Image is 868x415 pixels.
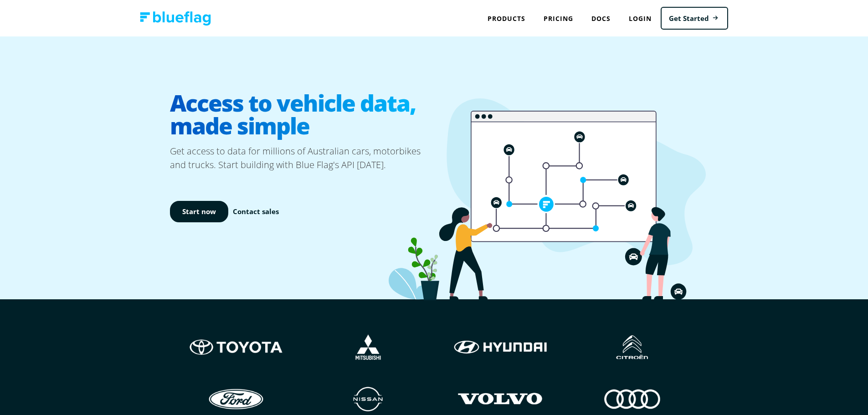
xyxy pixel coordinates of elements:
[534,9,582,28] a: Pricing
[170,201,228,222] a: Start now
[478,9,534,28] div: Products
[185,329,286,365] img: Toyota logo
[318,329,418,365] img: Mistubishi logo
[170,84,434,144] h1: Access to vehicle data, made simple
[140,11,211,26] img: Blue Flag logo
[170,144,434,172] p: Get access to data for millions of Australian cars, motorbikes and trucks. Start building with Bl...
[582,9,620,28] a: Docs
[450,329,550,365] img: Hyundai logo
[233,206,279,217] a: Contact sales
[582,329,683,365] img: Citroen logo
[661,7,728,30] a: Get Started
[620,9,661,28] a: Login to Blue Flag application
